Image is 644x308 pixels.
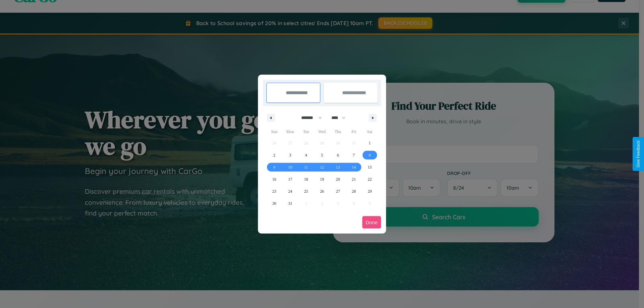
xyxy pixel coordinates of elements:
[266,185,282,197] button: 23
[298,173,314,185] button: 18
[266,161,282,173] button: 9
[369,149,371,161] span: 8
[362,185,378,197] button: 29
[288,173,292,185] span: 17
[336,185,340,197] span: 27
[346,126,362,137] span: Fri
[362,137,378,149] button: 1
[272,173,276,185] span: 16
[266,126,282,137] span: Sun
[304,161,308,173] span: 11
[368,161,372,173] span: 15
[346,149,362,161] button: 7
[314,173,330,185] button: 19
[288,185,292,197] span: 24
[362,173,378,185] button: 22
[636,140,641,168] div: Give Feedback
[273,161,275,173] span: 9
[266,197,282,209] button: 30
[336,161,340,173] span: 13
[282,126,298,137] span: Mon
[304,173,308,185] span: 18
[304,185,308,197] span: 25
[298,185,314,197] button: 25
[298,149,314,161] button: 4
[362,216,381,229] button: Done
[368,173,372,185] span: 22
[346,173,362,185] button: 21
[320,185,324,197] span: 26
[314,126,330,137] span: Wed
[288,161,292,173] span: 10
[282,161,298,173] button: 10
[289,149,291,161] span: 3
[321,149,323,161] span: 5
[288,197,292,209] span: 31
[369,137,371,149] span: 1
[352,161,356,173] span: 14
[362,149,378,161] button: 8
[266,173,282,185] button: 16
[336,173,340,185] span: 20
[353,149,355,161] span: 7
[330,185,346,197] button: 27
[330,161,346,173] button: 13
[320,161,324,173] span: 12
[352,173,356,185] span: 21
[298,126,314,137] span: Tue
[352,185,356,197] span: 28
[272,197,276,209] span: 30
[368,185,372,197] span: 29
[346,161,362,173] button: 14
[314,161,330,173] button: 12
[273,149,275,161] span: 2
[346,185,362,197] button: 28
[272,185,276,197] span: 23
[282,197,298,209] button: 31
[282,185,298,197] button: 24
[282,173,298,185] button: 17
[298,161,314,173] button: 11
[282,149,298,161] button: 3
[362,161,378,173] button: 15
[266,149,282,161] button: 2
[330,126,346,137] span: Thu
[305,149,307,161] span: 4
[337,149,339,161] span: 6
[330,149,346,161] button: 6
[314,185,330,197] button: 26
[320,173,324,185] span: 19
[362,126,378,137] span: Sat
[330,173,346,185] button: 20
[314,149,330,161] button: 5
